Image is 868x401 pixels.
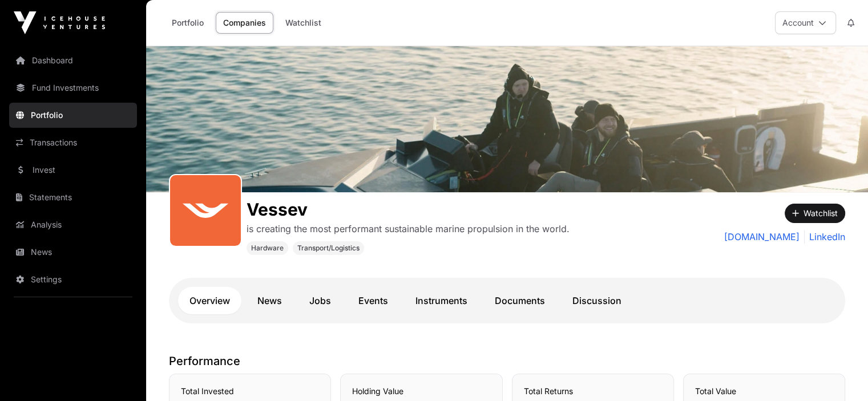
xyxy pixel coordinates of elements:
a: Settings [9,267,137,292]
h3: Total Value [695,386,833,397]
a: News [9,240,137,265]
a: Instruments [404,287,479,314]
a: Events [347,287,399,314]
a: Portfolio [9,103,137,128]
a: LinkedIn [804,230,845,244]
button: Account [775,11,836,34]
p: is creating the most performant sustainable marine propulsion in the world. [247,222,570,236]
img: SVGs_Vessev.svg [175,180,236,241]
a: Jobs [298,287,342,314]
span: Transport/Logistics [297,244,360,253]
p: Performance [169,353,845,369]
a: Fund Investments [9,75,137,100]
span: Hardware [251,244,284,253]
a: Documents [483,287,556,314]
a: News [246,287,293,314]
a: Companies [216,12,273,34]
a: Overview [178,287,241,314]
a: Statements [9,185,137,210]
a: Discussion [561,287,633,314]
img: Icehouse Ventures Logo [14,11,105,34]
a: Dashboard [9,48,137,73]
a: Watchlist [278,12,329,34]
button: Watchlist [785,204,845,223]
img: Vessev [146,46,868,192]
h3: Total Invested [181,386,319,397]
a: [DOMAIN_NAME] [724,230,800,244]
a: Transactions [9,130,137,155]
iframe: Chat Widget [811,346,868,401]
h1: Vessev [247,199,570,220]
a: Portfolio [164,12,211,34]
h3: Holding Value [352,386,490,397]
a: Analysis [9,212,137,237]
nav: Tabs [178,287,836,314]
h3: Total Returns [524,386,662,397]
a: Invest [9,157,137,183]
